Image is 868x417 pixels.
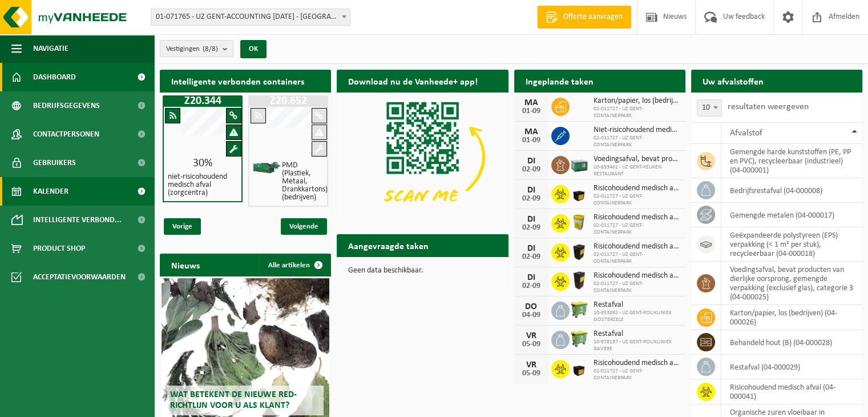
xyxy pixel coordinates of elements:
h4: niet-risicohoudend medisch afval (zorgcentra) [168,173,237,197]
img: LP-SB-00045-CRB-21 [570,212,589,232]
td: behandeld hout (B) (04-000028) [721,330,862,355]
div: 01-09 [520,137,543,145]
h2: Download nu de Vanheede+ app! [337,70,489,92]
span: 02-011727 - UZ GENT-CONTAINERPARK [594,193,680,207]
div: 05-09 [520,370,543,378]
div: 30% [164,158,241,169]
div: 02-09 [520,195,543,203]
a: Alle artikelen [259,254,330,276]
count: (8/8) [203,45,218,53]
button: Vestigingen(8/8) [160,40,233,57]
img: Download de VHEPlus App [337,93,508,221]
span: Restafval [594,330,680,339]
span: Karton/papier, los (bedrijven) [594,97,680,106]
span: Volgende [281,218,327,235]
div: 02-09 [520,282,543,290]
img: LP-SB-00060-HPE-51 [570,271,589,290]
span: 02-011727 - UZ GENT-CONTAINERPARK [594,106,680,119]
span: Wat betekent de nieuwe RED-richtlijn voor u als klant? [170,390,297,410]
a: Offerte aanvragen [537,6,631,29]
div: VR [520,360,543,370]
span: 02-011727 - UZ GENT-CONTAINERPARK [594,251,680,265]
img: WB-0660-HPE-GN-51 [570,300,589,319]
span: Niet-risicohoudend medisch afval (zorgcentra) [594,126,680,135]
span: Voedingsafval, bevat producten van dierlijke oorsprong, gemengde verpakking (exc... [594,155,680,164]
div: VR [520,331,543,340]
span: 01-071765 - UZ GENT-ACCOUNTING 0 BC - GENT [151,9,350,26]
span: 02-011727 - UZ GENT-CONTAINERPARK [594,135,680,149]
div: 05-09 [520,340,543,348]
td: risicohoudend medisch afval (04-000041) [721,379,862,404]
img: WB-0660-HPE-GN-51 [570,329,589,348]
div: 04-09 [520,311,543,319]
span: Restafval [594,300,680,310]
div: MA [520,98,543,107]
span: Vorige [164,218,201,235]
td: geëxpandeerde polystyreen (EPS) verpakking (< 1 m² per stuk), recycleerbaar (04-000018) [721,227,862,262]
div: 02-09 [520,224,543,232]
h2: Nieuws [160,254,211,276]
div: DI [520,215,543,224]
span: 10 [697,99,722,117]
div: MA [520,127,543,137]
span: 10-893461 - UZ GENT-KEUKEN RESTAURANT [594,164,680,178]
span: Risicohoudend medisch afval [594,359,680,368]
span: 10 [697,100,721,116]
span: Risicohoudend medisch afval [594,242,680,251]
span: Offerte aanvragen [560,11,625,23]
span: Risicohoudend medisch afval [594,271,680,280]
span: 10-978137 - UZ GENT-POLIKLINIEK GAVERE [594,339,680,352]
div: DI [520,244,543,253]
p: Geen data beschikbaar. [348,267,496,275]
td: gemengde harde kunststoffen (PE, PP en PVC), recycleerbaar (industrieel) (04-000001) [721,144,862,178]
td: bedrijfsrestafval (04-000008) [721,178,862,203]
span: 02-011727 - UZ GENT-CONTAINERPARK [594,222,680,236]
img: LP-SB-00050-HPE-51 [570,242,589,261]
span: Afvalstof [730,129,762,138]
td: voedingsafval, bevat producten van dierlijke oorsprong, gemengde verpakking (exclusief glas), cat... [721,262,862,305]
div: 01-09 [520,107,543,115]
h4: PMD (Plastiek, Metaal, Drankkartons) (bedrijven) [282,162,328,202]
td: gemengde metalen (04-000017) [721,203,862,227]
h2: Intelligente verbonden containers [160,70,331,92]
div: DI [520,273,543,282]
button: OK [240,40,267,58]
div: DI [520,186,543,195]
span: Navigatie [33,34,68,63]
h2: Aangevraagde taken [337,234,440,256]
div: 02-09 [520,253,543,261]
h1: Z20.344 [165,95,240,107]
span: Intelligente verbond... [33,206,122,234]
span: 02-011727 - UZ GENT-CONTAINERPARK [594,368,680,382]
img: HK-XZ-20-GN-03 [252,161,281,175]
span: Vestigingen [166,41,218,58]
h2: Ingeplande taken [514,70,605,92]
td: restafval (04-000029) [721,355,862,379]
div: DI [520,157,543,166]
h1: Z20.652 [251,95,325,107]
span: Contactpersonen [33,120,99,149]
img: LP-SB-00030-HPE-51 [570,183,589,203]
label: resultaten weergeven [728,102,809,111]
h2: Uw afvalstoffen [691,70,775,92]
div: DO [520,302,543,311]
img: PB-LB-0680-HPE-GN-01 [570,154,589,174]
span: Gebruikers [33,149,76,177]
span: Product Shop [33,234,85,263]
span: 10-953892 - UZ GENT-POLIKLINIEK OOSTERZELE [594,310,680,323]
span: Risicohoudend medisch afval [594,184,680,193]
span: Dashboard [33,63,76,91]
span: 02-011727 - UZ GENT-CONTAINERPARK [594,280,680,294]
span: Risicohoudend medisch afval [594,213,680,222]
td: karton/papier, los (bedrijven) (04-000026) [721,305,862,330]
span: Bedrijfsgegevens [33,91,100,120]
span: Acceptatievoorwaarden [33,263,126,291]
span: Kalender [33,177,68,206]
span: 01-071765 - UZ GENT-ACCOUNTING 0 BC - GENT [151,9,350,25]
div: 02-09 [520,166,543,174]
img: LP-SB-00030-HPE-51 [570,358,589,378]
